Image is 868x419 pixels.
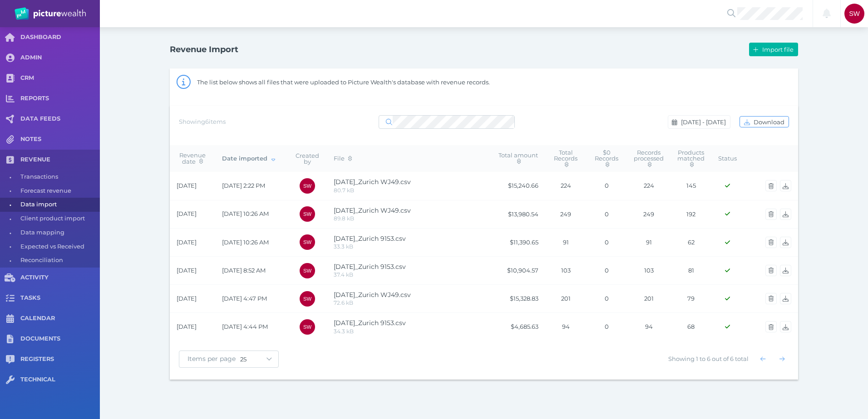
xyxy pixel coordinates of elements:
[334,299,353,306] span: 72.6 kB
[765,180,777,191] button: Delete import
[627,313,671,341] td: 94
[711,145,744,172] th: Status
[20,198,97,212] span: Data import
[334,291,411,299] span: [DATE]_Zurich WJ49.csv
[491,313,545,341] td: $4,685.63
[303,183,311,189] span: SW
[334,234,406,243] span: [DATE]_Zurich 9153.csv
[780,293,791,304] button: Download import
[671,285,711,313] td: 79
[300,178,315,194] div: Scott Whiting
[780,180,791,191] button: Download import
[491,285,545,313] td: $15,328.83
[780,321,791,332] button: Download import
[765,265,777,276] button: Delete import
[780,237,791,248] button: Download import
[303,296,311,302] span: SW
[222,182,265,189] span: [DATE] 2:22 PM
[765,321,777,332] button: Delete import
[334,263,406,271] span: [DATE]_Zurich 9153.csv
[760,46,798,53] span: Import file
[679,118,730,126] span: [DATE] - [DATE]
[222,155,275,162] span: Date imported
[595,149,618,168] span: $0 Records
[586,228,627,256] td: 0
[334,319,406,327] span: [DATE]_Zurich 9153.csv
[668,115,730,129] button: [DATE] - [DATE]
[20,294,100,302] span: TASKS
[179,118,226,125] span: Showing 6 items
[491,200,545,228] td: $13,980.54
[491,228,545,256] td: $11,390.65
[179,355,240,363] span: Items per page
[545,285,586,313] td: 201
[491,256,545,284] td: $10,904.57
[222,210,269,217] span: [DATE] 10:26 AM
[20,274,100,282] span: ACTIVITY
[545,313,586,341] td: 94
[545,256,586,284] td: 103
[20,315,100,322] span: CALENDAR
[491,172,545,200] td: $15,240.66
[671,313,711,341] td: 68
[627,256,671,284] td: 103
[177,210,197,217] span: [DATE]
[334,178,411,186] span: [DATE]_Zurich WJ49.csv
[765,293,777,304] button: Delete import
[671,200,711,228] td: 192
[288,145,327,172] th: Created by
[20,240,97,254] span: Expected vs Received
[303,211,311,217] span: SW
[586,172,627,200] td: 0
[586,285,627,313] td: 0
[498,151,538,165] span: Total amount
[20,136,100,143] span: NOTES
[545,228,586,256] td: 91
[222,323,268,330] span: [DATE] 4:44 PM
[627,200,671,228] td: 249
[20,356,100,363] span: REGISTERS
[177,323,197,330] span: [DATE]
[303,324,311,330] span: SW
[752,118,789,126] span: Download
[627,228,671,256] td: 91
[740,116,789,127] button: Download
[765,237,777,248] button: Delete import
[554,149,577,168] span: Total Records
[844,4,864,24] div: Scott Whiting
[177,182,197,189] span: [DATE]
[780,265,791,276] button: Download import
[765,209,777,220] button: Delete import
[222,267,266,274] span: [DATE] 8:52 AM
[677,149,705,168] span: Products matched
[20,115,100,123] span: DATA FEEDS
[749,43,798,56] button: Import file
[20,335,100,343] span: DOCUMENTS
[775,352,789,366] button: Show next page
[303,239,311,245] span: SW
[334,187,354,194] span: 80.7 kB
[303,268,311,273] span: SW
[634,149,664,168] span: Records processed
[849,10,860,17] span: SW
[20,253,97,268] span: Reconciliation
[20,212,97,226] span: Client product import
[671,228,711,256] td: 62
[586,313,627,341] td: 0
[334,328,354,335] span: 34.3 kB
[627,172,671,200] td: 224
[197,78,490,86] span: The list below shows all files that were uploaded to Picture Wealth's database with revenue records.
[20,226,97,240] span: Data mapping
[586,200,627,228] td: 0
[586,256,627,284] td: 0
[20,54,100,62] span: ADMIN
[20,156,100,164] span: REVENUE
[334,243,353,250] span: 33.3 kB
[20,74,100,82] span: CRM
[20,95,100,102] span: REPORTS
[671,256,711,284] td: 81
[20,170,97,184] span: Transactions
[177,239,197,246] span: [DATE]
[177,295,197,302] span: [DATE]
[300,319,315,335] div: Scott Whiting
